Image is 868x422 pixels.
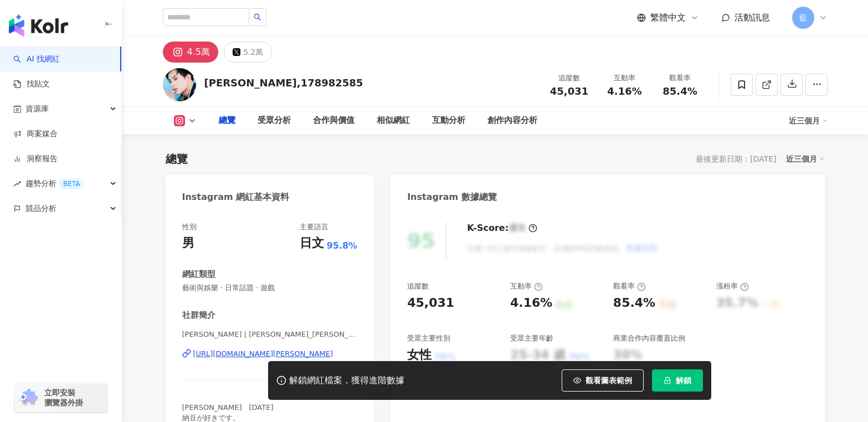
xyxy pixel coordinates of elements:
[432,114,465,127] div: 互動分析
[696,155,776,163] div: 最後更新日期：[DATE]
[407,281,429,291] div: 追蹤數
[652,369,703,392] button: 解鎖
[585,376,632,385] span: 觀看圖表範例
[193,349,333,359] div: [URL][DOMAIN_NAME][PERSON_NAME]
[467,222,537,234] div: K-Score :
[25,171,84,196] span: 趨勢分析
[300,222,328,232] div: 主要語言
[13,153,58,164] a: 洞察報告
[662,86,697,97] span: 85.4%
[407,333,450,343] div: 受眾主要性別
[13,54,60,65] a: searchAI 找網紅
[664,377,671,384] span: lock
[59,178,84,189] div: BETA
[613,333,685,343] div: 商業合作內容覆蓋比例
[254,13,261,21] span: search
[313,114,355,127] div: 合作與價值
[25,96,49,121] span: 資源庫
[219,114,235,127] div: 總覽
[650,12,686,24] span: 繁體中文
[182,235,194,252] div: 男
[13,79,50,90] a: 找貼文
[182,349,358,359] a: [URL][DOMAIN_NAME][PERSON_NAME]
[799,12,807,24] span: 藍
[187,44,210,60] div: 4.5萬
[163,68,196,101] img: KOL Avatar
[407,191,497,203] div: Instagram 數據總覽
[25,196,57,221] span: 競品分析
[510,333,553,343] div: 受眾主要年齡
[487,114,537,127] div: 創作內容分析
[735,12,770,23] span: 活動訊息
[224,42,272,63] button: 5.2萬
[13,180,21,188] span: rise
[13,128,58,140] a: 商案媒合
[182,283,358,293] span: 藝術與娛樂 · 日常話題 · 遊戲
[182,330,358,339] span: [PERSON_NAME] | [PERSON_NAME]_[PERSON_NAME]
[14,383,107,413] a: chrome extension立即安裝 瀏覽器外掛
[789,112,828,130] div: 近三個月
[166,151,188,167] div: 總覽
[204,76,363,90] div: [PERSON_NAME],178982585
[716,281,749,291] div: 漲粉率
[377,114,410,127] div: 相似網紅
[407,347,432,364] div: 女性
[548,73,590,84] div: 追蹤數
[786,152,825,166] div: 近三個月
[607,86,641,97] span: 4.16%
[243,44,263,60] div: 5.2萬
[327,240,358,252] span: 95.8%
[9,14,68,37] img: logo
[182,310,215,321] div: 社群簡介
[18,389,39,406] img: chrome extension
[510,281,543,291] div: 互動率
[676,376,691,385] span: 解鎖
[613,281,646,291] div: 觀看率
[550,85,588,97] span: 45,031
[289,375,404,387] div: 解鎖網紅檔案，獲得進階數據
[44,388,83,408] span: 立即安裝 瀏覽器外掛
[510,295,552,312] div: 4.16%
[182,191,290,203] div: Instagram 網紅基本資料
[258,114,291,127] div: 受眾分析
[659,73,701,84] div: 觀看率
[562,369,644,392] button: 觀看圖表範例
[613,295,655,312] div: 85.4%
[163,42,218,63] button: 4.5萬
[407,295,454,312] div: 45,031
[182,269,215,280] div: 網紅類型
[604,73,646,84] div: 互動率
[182,222,197,232] div: 性別
[300,235,324,252] div: 日文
